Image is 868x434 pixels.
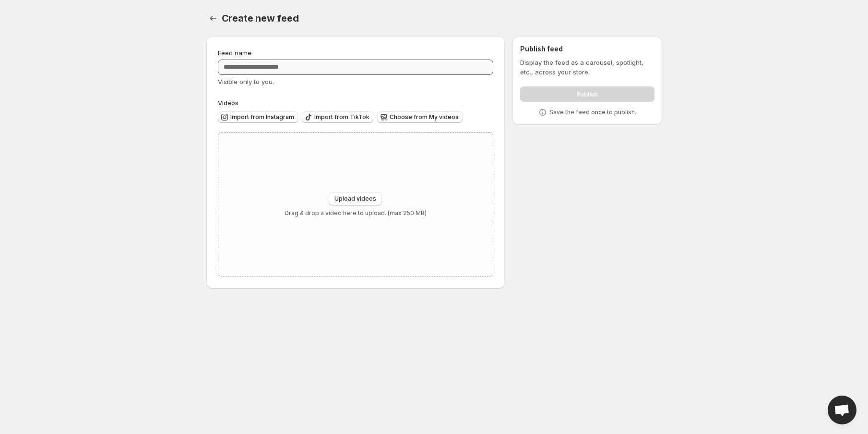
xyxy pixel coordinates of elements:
span: Upload videos [334,195,376,203]
span: Visible only to you. [218,78,274,85]
a: Open chat [828,396,856,424]
button: Upload videos [329,192,382,205]
button: Settings [206,12,220,25]
p: Display the feed as a carousel, spotlight, etc., across your store. [520,58,654,77]
span: Videos [218,99,238,107]
span: Create new feed [222,12,299,24]
button: Import from TikTok [302,111,373,123]
button: Choose from My videos [377,111,463,123]
span: Import from TikTok [314,113,369,121]
button: Import from Instagram [218,111,298,123]
span: Choose from My videos [390,113,459,121]
p: Drag & drop a video here to upload. (max 250 MB) [285,209,427,217]
p: Save the feed once to publish. [549,108,636,116]
h2: Publish feed [520,44,654,54]
span: Import from Instagram [230,113,294,121]
span: Feed name [218,49,251,57]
